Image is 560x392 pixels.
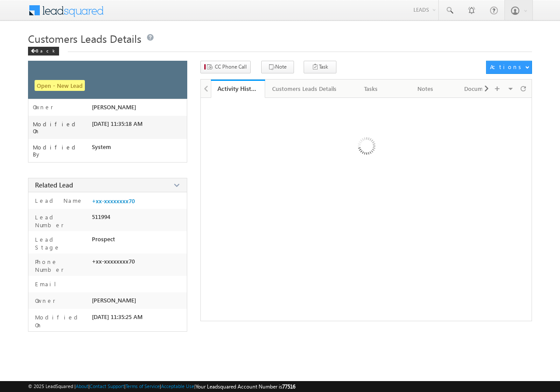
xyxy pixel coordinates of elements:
button: Note [261,61,294,73]
span: Your Leadsquared Account Number is [196,383,295,390]
div: Actions [490,63,525,71]
span: [DATE] 11:35:25 AM [92,313,143,320]
button: Task [304,61,336,73]
button: Actions [486,61,532,74]
span: 511994 [92,213,110,220]
a: Activity History [211,80,265,98]
label: Lead Stage [33,236,88,251]
span: © 2025 LeadSquared | | | | | [28,382,295,391]
a: Documents [453,80,507,98]
label: Modified By [33,144,92,158]
div: Customers Leads Details [272,83,336,94]
span: [PERSON_NAME] [92,104,136,111]
span: System [92,143,111,150]
a: About [76,383,88,389]
label: Email [33,280,63,288]
li: Activity History [211,80,265,97]
label: Owner [33,297,56,305]
span: Related Lead [35,180,73,189]
a: Terms of Service [126,383,160,389]
label: Lead Number [33,213,88,229]
div: Activity History [217,84,259,93]
a: Acceptable Use [161,383,194,389]
span: CC Phone Call [215,63,247,71]
div: Notes [406,83,445,94]
span: [DATE] 11:35:18 AM [92,120,143,127]
span: +xx-xxxxxxxx70 [92,258,135,265]
span: Customers Leads Details [28,31,141,45]
span: Open - New Lead [35,80,85,91]
span: [PERSON_NAME] [92,297,136,304]
label: Modified On [33,121,92,135]
span: Prospect [92,236,115,243]
label: Modified On [33,313,88,329]
label: Phone Number [33,258,88,274]
a: Tasks [344,80,399,98]
label: Lead Name [33,197,83,205]
label: Owner [33,104,53,111]
img: Loading ... [321,102,411,193]
a: Customers Leads Details [265,80,344,98]
a: Notes [399,80,453,98]
button: CC Phone Call [200,61,251,73]
a: Contact Support [90,383,124,389]
div: Tasks [351,83,391,94]
span: 77516 [282,383,295,390]
div: Documents [460,83,499,94]
div: Back [28,47,59,56]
